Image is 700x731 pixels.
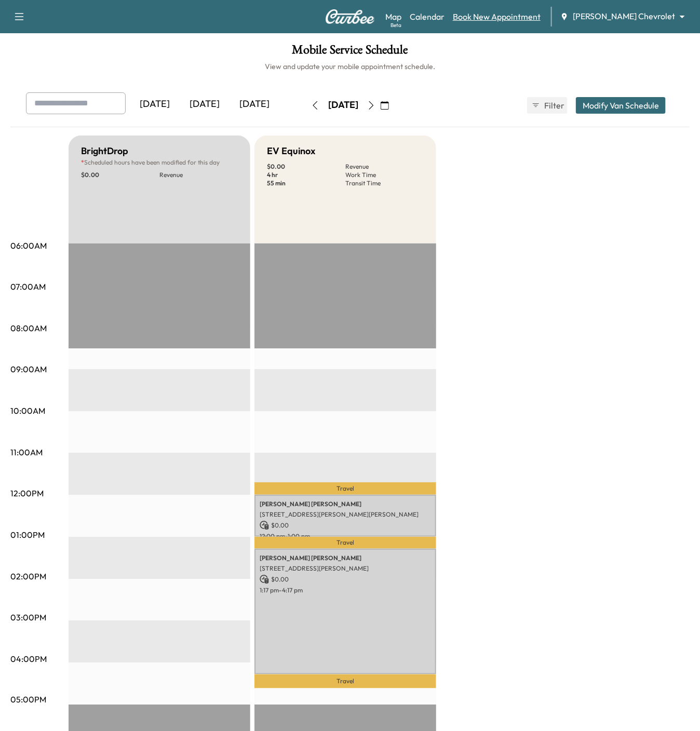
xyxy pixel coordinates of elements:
[267,171,345,179] p: 4 hr
[573,10,675,22] span: [PERSON_NAME] Chevrolet
[10,611,46,624] p: 03:00PM
[260,521,431,530] p: $ 0.00
[391,21,401,29] div: Beta
[10,363,47,375] p: 09:00AM
[385,10,401,23] a: MapBeta
[10,529,45,541] p: 01:00PM
[345,179,424,187] p: Transit Time
[453,10,541,23] a: Book New Appointment
[527,97,568,114] button: Filter
[260,532,431,540] p: 12:00 pm - 1:00 pm
[10,44,690,61] h1: Mobile Service Schedule
[10,446,43,458] p: 11:00AM
[260,586,431,594] p: 1:17 pm - 4:17 pm
[260,510,431,519] p: [STREET_ADDRESS][PERSON_NAME][PERSON_NAME]
[180,92,230,116] div: [DATE]
[10,694,46,706] p: 05:00PM
[267,179,345,187] p: 55 min
[260,575,431,584] p: $ 0.00
[10,239,47,252] p: 06:00AM
[544,99,563,112] span: Filter
[10,487,44,499] p: 12:00PM
[81,158,238,167] p: Scheduled hours have been modified for this day
[410,10,445,23] a: Calendar
[260,500,431,508] p: [PERSON_NAME] [PERSON_NAME]
[328,99,358,112] div: [DATE]
[81,171,159,179] p: $ 0.00
[260,554,431,562] p: [PERSON_NAME] [PERSON_NAME]
[10,322,47,334] p: 08:00AM
[10,404,45,417] p: 10:00AM
[576,97,666,114] button: Modify Van Schedule
[325,9,375,24] img: Curbee Logo
[345,163,424,171] p: Revenue
[230,92,279,116] div: [DATE]
[254,482,436,495] p: Travel
[10,570,46,583] p: 02:00PM
[10,653,47,665] p: 04:00PM
[159,171,238,179] p: Revenue
[267,144,315,158] h5: EV Equinox
[81,144,128,158] h5: BrightDrop
[267,163,345,171] p: $ 0.00
[260,564,431,573] p: [STREET_ADDRESS][PERSON_NAME]
[254,674,436,688] p: Travel
[254,537,436,549] p: Travel
[10,61,690,72] h6: View and update your mobile appointment schedule.
[10,280,46,293] p: 07:00AM
[130,92,180,116] div: [DATE]
[345,171,424,179] p: Work Time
